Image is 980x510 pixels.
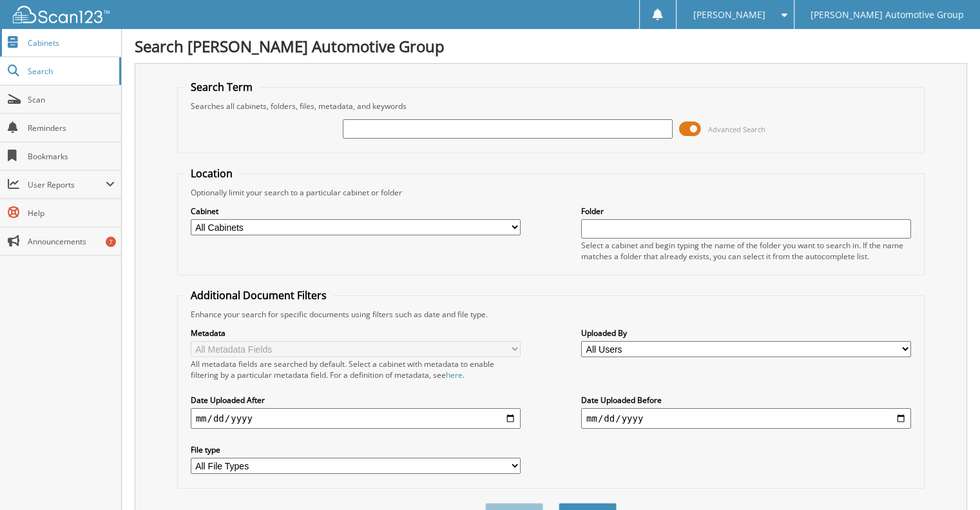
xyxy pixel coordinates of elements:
div: Select a cabinet and begin typing the name of the folder you want to search in. If the name match... [581,240,911,262]
div: 7 [106,237,116,247]
input: end [581,408,911,429]
legend: Additional Document Filters [184,288,333,302]
span: [PERSON_NAME] Automotive Group [811,11,964,19]
label: File type [191,444,521,455]
div: Searches all cabinets, folders, files, metadata, and keywords [184,101,918,112]
div: Optionally limit your search to a particular cabinet or folder [184,187,918,198]
span: Advanced Search [708,124,765,134]
label: Date Uploaded Before [581,395,911,406]
label: Cabinet [191,206,521,217]
label: Uploaded By [581,328,911,338]
div: All metadata fields are searched by default. Select a cabinet with metadata to enable filtering b... [191,358,521,380]
legend: Location [184,166,239,181]
h1: Search [PERSON_NAME] Automotive Group [135,35,967,57]
label: Metadata [191,328,521,338]
span: Reminders [28,123,115,133]
input: start [191,408,521,429]
span: Bookmarks [28,151,115,162]
span: Scan [28,94,115,105]
label: Date Uploaded After [191,395,521,406]
span: [PERSON_NAME] [693,11,765,19]
a: here [446,369,463,380]
span: Announcements [28,236,115,247]
span: Help [28,208,115,219]
span: Search [28,66,113,77]
div: Enhance your search for specific documents using filters such as date and file type. [184,309,918,320]
legend: Search Term [184,80,259,94]
img: scan123-logo-white.svg [13,6,110,23]
span: User Reports [28,179,106,190]
span: Cabinets [28,37,115,48]
label: Folder [581,206,911,217]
